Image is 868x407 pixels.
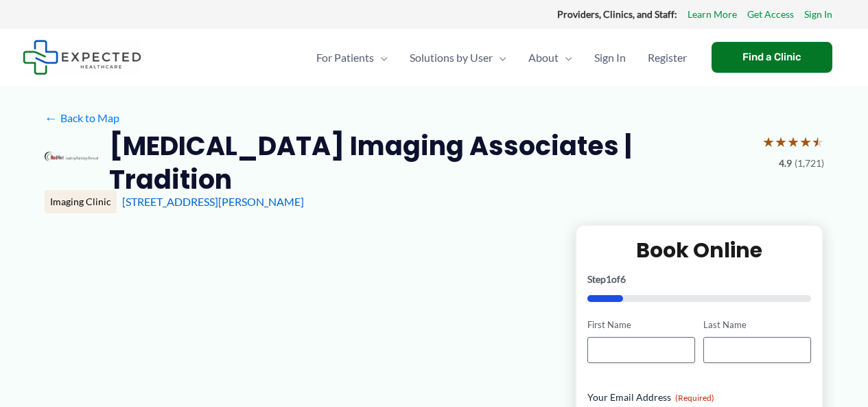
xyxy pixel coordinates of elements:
[775,129,787,154] span: ★
[747,5,794,23] a: Get Access
[637,34,698,82] a: Register
[587,275,812,284] p: Step of
[583,34,637,82] a: Sign In
[799,129,812,154] span: ★
[45,190,117,213] div: Imaging Clinic
[557,8,677,20] strong: Providers, Clinics, and Staff:
[812,129,824,154] span: ★
[787,129,799,154] span: ★
[712,42,832,73] a: Find a Clinic
[587,318,695,332] label: First Name
[23,40,141,75] img: Expected Healthcare Logo - side, dark font, small
[109,129,751,197] h2: [MEDICAL_DATA] Imaging Associates | Tradition
[779,154,792,172] span: 4.9
[620,273,626,285] span: 6
[587,237,812,264] h2: Book Online
[675,393,714,403] span: (Required)
[374,34,388,82] span: Menu Toggle
[399,34,517,82] a: Solutions by UserMenu Toggle
[606,273,611,285] span: 1
[559,34,572,82] span: Menu Toggle
[762,129,775,154] span: ★
[493,34,506,82] span: Menu Toggle
[594,34,626,82] span: Sign In
[45,111,58,124] span: ←
[316,34,374,82] span: For Patients
[587,391,812,404] label: Your Email Address
[122,195,304,208] a: [STREET_ADDRESS][PERSON_NAME]
[410,34,493,82] span: Solutions by User
[688,5,737,23] a: Learn More
[648,34,687,82] span: Register
[45,108,119,128] a: ←Back to Map
[305,34,399,82] a: For PatientsMenu Toggle
[703,318,811,332] label: Last Name
[517,34,583,82] a: AboutMenu Toggle
[528,34,559,82] span: About
[795,154,824,172] span: (1,721)
[305,34,698,82] nav: Primary Site Navigation
[804,5,832,23] a: Sign In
